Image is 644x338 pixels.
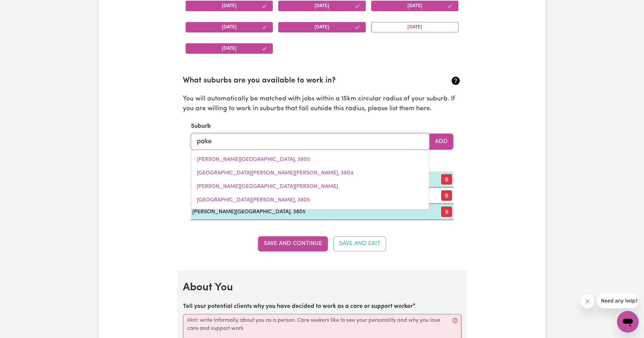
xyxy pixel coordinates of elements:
[441,174,452,185] button: Remove preferred suburb
[617,311,639,333] iframe: Button to launch messaging window
[197,157,310,162] span: [PERSON_NAME][GEOGRAPHIC_DATA], 3805
[197,170,353,176] span: [GEOGRAPHIC_DATA][PERSON_NAME][PERSON_NAME], 3804
[581,295,594,308] iframe: Close message
[183,302,413,311] label: Tell your potential clients why you have decided to work as a care or support worker
[197,184,338,189] span: [PERSON_NAME][GEOGRAPHIC_DATA][PERSON_NAME]
[183,76,415,86] h2: What suburbs are you available to work in?
[441,207,452,217] button: Remove preferred suburb
[186,1,273,11] button: [DATE]
[371,1,459,11] button: [DATE]
[191,204,429,220] td: [PERSON_NAME][GEOGRAPHIC_DATA], 3805
[429,134,453,150] button: Add to preferred suburbs
[441,190,452,201] button: Remove preferred suburb
[186,22,273,32] button: [DATE]
[197,197,310,203] span: [GEOGRAPHIC_DATA][PERSON_NAME], 3805
[191,166,429,180] a: NARRE WARREN EAST, Victoria, 3804
[371,22,459,32] button: [DATE]
[191,134,430,150] input: e.g. North Bondi, New South Wales
[191,153,429,166] a: NARRE WARREN, Victoria, 3805
[191,193,429,207] a: NARRE WARREN SOUTH, Victoria, 3805
[278,1,366,11] button: [DATE]
[597,293,639,308] iframe: Message from company
[258,236,328,251] button: Save and Continue
[186,43,273,54] button: [DATE]
[278,22,366,32] button: [DATE]
[191,150,430,210] div: menu-options
[191,180,429,193] a: NARRE WARREN NORTH, Victoria, 3804
[183,94,461,114] p: You will automatically be matched with jobs within a 15km circular radius of your suburb. If you ...
[183,281,461,294] h2: About You
[191,122,211,131] label: Suburb
[333,236,386,251] button: Save and Exit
